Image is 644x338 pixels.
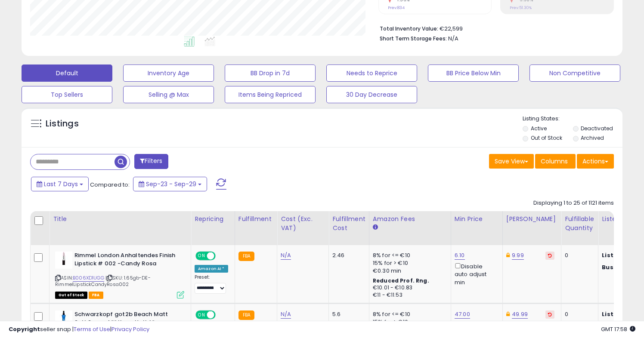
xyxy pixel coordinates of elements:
[373,292,444,299] div: €11 - €11.53
[455,261,496,286] div: Disable auto adjust min
[55,252,184,298] div: ASIN:
[489,154,534,169] button: Save View
[238,310,254,320] small: FBA
[44,180,78,188] span: Last 7 Days
[123,65,214,82] button: Inventory Age
[581,125,613,132] label: Deactivated
[523,115,622,123] p: Listing States:
[373,259,444,267] div: 15% for > €10
[373,215,447,224] div: Amazon Fees
[455,310,470,319] a: 47.00
[133,177,207,191] button: Sep-23 - Sep-29
[531,134,562,141] label: Out of Stock
[428,65,519,82] button: BB Price Below Min
[448,34,458,43] span: N/A
[380,25,438,32] b: Total Inventory Value:
[373,252,444,259] div: 8% for <= €10
[9,326,149,334] div: seller snap | |
[281,251,291,260] a: N/A
[281,310,291,319] a: N/A
[196,252,207,260] span: ON
[46,118,79,130] h5: Listings
[134,154,168,169] button: Filters
[22,65,112,82] button: Default
[89,292,103,299] span: FBA
[326,86,417,103] button: 30 Day Decrease
[510,5,532,10] small: Prev: 51.30%
[565,215,594,233] div: Fulfillable Quantity
[535,154,576,169] button: Columns
[506,215,557,224] div: [PERSON_NAME]
[326,65,417,82] button: Needs to Reprice
[373,224,378,231] small: Amazon Fees.
[74,325,110,333] a: Terms of Use
[195,215,231,224] div: Repricing
[380,35,447,42] b: Short Term Storage Fees:
[533,199,614,207] div: Displaying 1 to 25 of 1121 items
[577,154,614,169] button: Actions
[565,310,591,318] div: 0
[195,265,228,273] div: Amazon AI *
[602,310,641,318] b: Listed Price:
[512,251,524,260] a: 9.99
[195,274,228,294] div: Preset:
[455,215,499,224] div: Min Price
[196,311,207,319] span: ON
[380,23,608,33] li: €22,599
[111,325,149,333] a: Privacy Policy
[55,310,72,328] img: 31T0xJN81-L._SL40_.jpg
[74,252,179,270] b: Rimmel London Anhaltendes Finish Lipstick # 002 -Candy Rosa
[373,277,429,284] b: Reduced Prof. Rng.
[55,274,151,287] span: | SKU: 1.65gb-DE-RimmelLipstickCandyRosa002
[388,5,405,10] small: Prev: 834
[214,252,228,260] span: OFF
[531,125,547,132] label: Active
[55,292,87,299] span: All listings that are currently out of stock and unavailable for purchase on Amazon
[22,86,112,103] button: Top Sellers
[225,86,316,103] button: Items Being Repriced
[90,181,130,189] span: Compared to:
[31,177,89,191] button: Last 7 Days
[73,274,104,282] a: B006XD1UGG
[529,65,620,82] button: Non Competitive
[565,252,591,259] div: 0
[373,267,444,275] div: €0.30 min
[123,86,214,103] button: Selling @ Max
[53,215,187,224] div: Title
[225,65,316,82] button: BB Drop in 7d
[55,252,72,269] img: 21KtfDGdLkL._SL40_.jpg
[9,325,40,333] strong: Copyright
[455,251,465,260] a: 6.10
[373,310,444,318] div: 8% for <= €10
[332,310,362,318] div: 5.6
[581,134,604,141] label: Archived
[238,215,273,224] div: Fulfillment
[146,180,196,188] span: Sep-23 - Sep-29
[541,157,568,166] span: Columns
[373,284,444,292] div: €10.01 - €10.83
[332,252,362,259] div: 2.46
[332,215,365,233] div: Fulfillment Cost
[601,325,635,333] span: 2025-10-7 17:58 GMT
[238,252,254,261] small: FBA
[602,251,641,259] b: Listed Price:
[281,215,325,233] div: Cost (Exc. VAT)
[512,310,528,319] a: 49.99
